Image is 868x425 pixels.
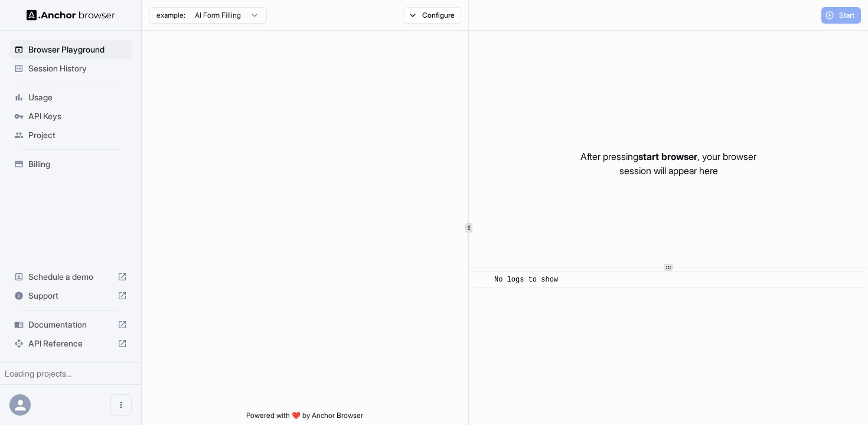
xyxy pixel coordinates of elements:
span: Session History [28,63,127,74]
span: Schedule a demo [28,271,113,283]
span: Powered with ❤️ by Anchor Browser [246,411,363,425]
div: Project [9,126,132,145]
span: example: [156,11,185,20]
span: start browser [638,151,697,162]
button: Open menu [110,394,132,416]
div: API Reference [9,334,132,353]
span: Documentation [28,319,113,331]
div: Support [9,286,132,305]
span: API Reference [28,338,113,349]
span: Usage [28,91,127,103]
div: Browser Playground [9,40,132,59]
img: Anchor Logo [27,9,115,21]
div: Loading projects... [5,368,136,380]
span: Billing [28,158,127,170]
span: No logs to show [494,276,558,284]
span: Support [28,290,113,302]
span: ​ [479,274,485,286]
span: API Keys [28,110,127,122]
div: Session History [9,59,132,78]
div: Schedule a demo [9,267,132,286]
div: Usage [9,88,132,107]
button: Configure [404,7,461,24]
p: After pressing , your browser session will appear here [580,149,756,178]
span: Project [28,129,127,141]
span: Browser Playground [28,44,127,55]
div: Billing [9,155,132,174]
div: Documentation [9,315,132,334]
div: API Keys [9,107,132,126]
